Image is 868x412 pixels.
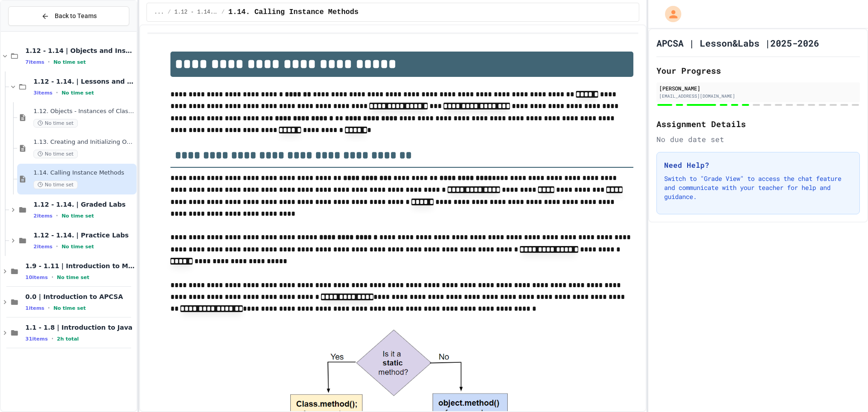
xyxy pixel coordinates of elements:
[25,336,48,342] span: 31 items
[830,376,859,403] iframe: chat widget
[222,9,225,16] span: /
[228,7,359,18] span: 1.14. Calling Instance Methods
[8,6,129,26] button: Back to Teams
[664,160,852,170] h3: Need Help?
[56,212,58,219] span: •
[56,89,58,96] span: •
[61,244,94,250] span: No time set
[656,37,819,49] h1: APCSA | Lesson&Labs |2025-2026
[33,169,135,177] span: 1.14. Calling Instance Methods
[53,305,86,311] span: No time set
[793,336,859,375] iframe: chat widget
[33,90,52,96] span: 3 items
[25,275,48,280] span: 10 items
[33,231,135,239] span: 1.12 - 1.14. | Practice Labs
[33,180,78,189] span: No time set
[57,275,90,280] span: No time set
[168,9,171,16] span: /
[33,108,135,115] span: 1.12. Objects - Instances of Classes
[25,59,44,65] span: 7 items
[33,138,135,146] span: 1.13. Creating and Initializing Objects: Constructors
[33,150,78,158] span: No time set
[33,244,52,250] span: 2 items
[48,58,50,66] span: •
[53,59,86,65] span: No time set
[57,336,79,342] span: 2h total
[25,262,135,270] span: 1.9 - 1.11 | Introduction to Methods
[61,213,94,219] span: No time set
[33,200,135,208] span: 1.12 - 1.14. | Graded Labs
[25,323,135,331] span: 1.1 - 1.8 | Introduction to Java
[33,119,78,128] span: No time set
[656,4,684,24] div: My Account
[659,84,857,92] div: [PERSON_NAME]
[61,90,94,96] span: No time set
[55,11,97,21] span: Back to Teams
[659,93,857,99] div: [EMAIL_ADDRESS][DOMAIN_NAME]
[175,9,218,16] span: 1.12 - 1.14. | Lessons and Notes
[56,243,58,250] span: •
[656,134,860,145] div: No due date set
[52,274,53,281] span: •
[656,118,860,130] h2: Assignment Details
[52,335,53,342] span: •
[33,77,135,85] span: 1.12 - 1.14. | Lessons and Notes
[154,9,164,16] span: ...
[25,293,135,301] span: 0.0 | Introduction to APCSA
[664,174,852,201] p: Switch to "Grade View" to access the chat feature and communicate with your teacher for help and ...
[33,213,52,219] span: 2 items
[656,64,860,77] h2: Your Progress
[25,47,135,55] span: 1.12 - 1.14 | Objects and Instances of Classes
[48,304,50,312] span: •
[25,305,44,311] span: 1 items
